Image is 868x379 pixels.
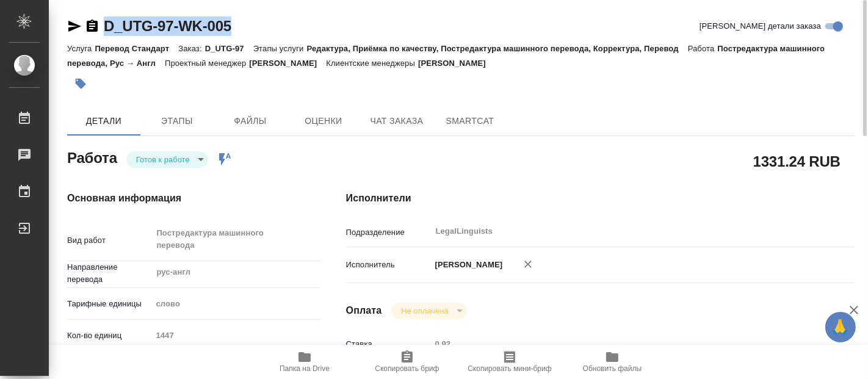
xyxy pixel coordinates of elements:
button: Скопировать ссылку для ЯМессенджера [67,19,82,34]
span: Этапы [148,114,206,129]
span: Скопировать мини-бриф [468,364,551,373]
span: Обновить файлы [583,364,642,373]
button: Не оплачена [397,306,452,316]
p: Этапы услуги [253,44,307,53]
p: Перевод Стандарт [95,44,178,53]
span: Оценки [294,114,353,129]
button: Добавить тэг [67,70,94,97]
p: Вид работ [67,234,151,247]
h2: Работа [67,146,117,168]
h4: Оплата [346,303,382,318]
p: Кол-во единиц [67,330,151,342]
p: [PERSON_NAME] [431,259,503,271]
span: Файлы [221,114,280,129]
button: 🙏 [825,312,856,342]
button: Скопировать бриф [356,345,458,379]
h4: Основная информация [67,191,297,206]
p: Ставка [346,338,431,350]
p: Проектный менеджер [165,59,249,68]
button: Скопировать ссылку [85,19,99,34]
button: Скопировать мини-бриф [458,345,561,379]
div: Готов к работе [126,151,208,168]
span: [PERSON_NAME] детали заказа [700,20,821,32]
span: Скопировать бриф [375,364,439,373]
div: слово [151,294,320,314]
input: Пустое поле [431,335,812,353]
button: Обновить файлы [561,345,664,379]
p: Тарифные единицы [67,298,151,310]
button: Удалить исполнителя [515,251,541,278]
p: Клиентские менеджеры [326,59,418,68]
p: [PERSON_NAME] [418,59,495,68]
input: Пустое поле [151,327,320,344]
p: D_UTG-97 [205,44,253,53]
p: Услуга [67,44,95,53]
span: 🙏 [830,314,851,340]
div: Готов к работе [391,303,466,319]
span: Детали [74,114,133,129]
a: D_UTG-97-WK-005 [104,18,231,34]
span: Папка на Drive [280,364,330,373]
p: Подразделение [346,226,431,239]
h4: Исполнители [346,191,855,206]
h2: 1331.24 RUB [753,151,841,171]
p: Направление перевода [67,261,151,286]
button: Готов к работе [132,154,193,165]
p: [PERSON_NAME] [249,59,326,68]
p: Работа [688,44,718,53]
button: Папка на Drive [253,345,356,379]
span: SmartCat [441,114,499,129]
p: Заказ: [178,44,204,53]
span: Чат заказа [367,114,426,129]
p: Исполнитель [346,259,431,271]
p: Редактура, Приёмка по качеству, Постредактура машинного перевода, Корректура, Перевод [307,44,688,53]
